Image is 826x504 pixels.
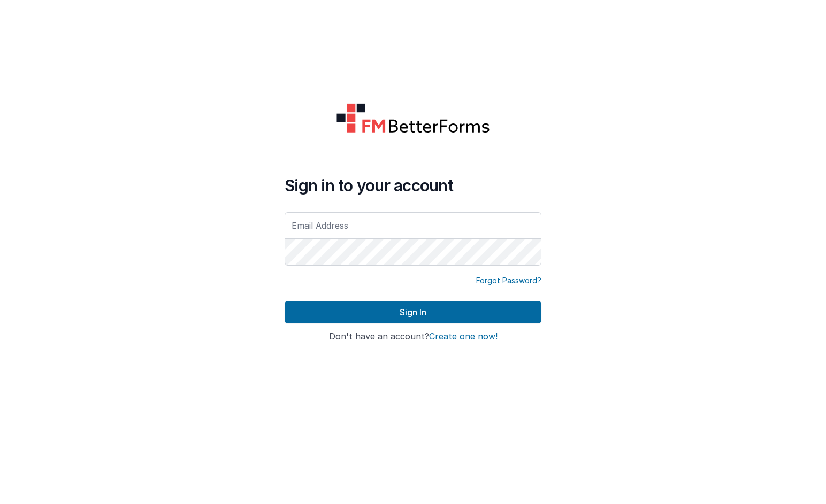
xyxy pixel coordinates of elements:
input: Email Address [285,212,541,239]
a: Forgot Password? [476,275,541,286]
h4: Don't have an account? [285,332,541,342]
button: Sign In [285,301,541,323]
h4: Sign in to your account [285,176,541,195]
button: Create one now! [429,332,498,342]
